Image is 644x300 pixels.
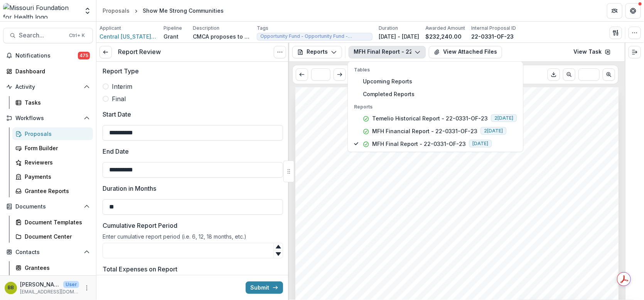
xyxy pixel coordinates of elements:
span: Foundation Tags [315,275,376,282]
a: Document Templates [12,216,93,229]
div: Proposals [25,130,87,138]
p: Duration [379,25,398,32]
span: Submitted By Email [315,222,386,230]
p: Grant [164,32,179,41]
p: [EMAIL_ADDRESS][DOMAIN_NAME] [20,288,79,295]
p: Tables [354,66,517,73]
div: Form Builder [25,144,87,152]
p: Cumulative Report Period [103,221,177,230]
span: [PERSON_NAME] [315,180,369,186]
div: Proposals [103,7,130,15]
button: Reports [292,46,342,58]
div: Reviewers [25,158,87,166]
p: Description [193,25,219,32]
div: Document Templates [25,218,87,226]
a: Grantees [12,261,93,274]
span: Documents [15,203,81,210]
button: View Attached Files [429,46,502,58]
p: Reports [354,103,517,110]
span: Workflows [15,115,81,122]
div: Dashboard [15,67,87,75]
p: End Date [103,147,129,156]
a: Dashboard [3,65,93,78]
a: Proposals [12,127,93,140]
p: MFH Final Report - 22-0331-OF-23 [372,140,466,148]
button: Scroll to next page [603,68,615,81]
button: Search... [3,28,93,43]
p: 22-0331-OF-23 [471,32,514,41]
span: Contacts [15,249,81,256]
span: Interim [112,82,132,91]
div: Ctrl + K [67,31,86,40]
button: Partners [607,3,622,19]
button: More [82,283,91,293]
button: Get Help [625,3,641,19]
span: [DATE] [469,140,492,147]
button: Open Documents [3,200,93,213]
span: Staff Accountant [315,206,362,212]
button: Scroll to previous page [296,68,308,81]
button: Open Activity [3,81,93,93]
p: Tags [257,25,268,32]
span: Final [112,94,126,103]
span: Submitted By Title [315,196,382,204]
nav: breadcrumb [99,5,227,16]
span: Foundation Program Area [315,249,408,256]
span: Activity [15,84,81,90]
img: Missouri Foundation for Health logo [3,3,79,19]
button: Submit [246,281,283,294]
div: Payments [25,173,87,181]
div: Document Center [25,232,87,241]
span: 22-0331-OF-23 [315,154,360,160]
button: Open Workflows [3,112,93,124]
span: 2[DATE] [491,114,517,122]
button: Download PDF [548,68,560,81]
a: Reviewers [12,156,93,169]
span: Upcoming Reports [363,77,517,85]
span: [EMAIL_ADDRESS][DOMAIN_NAME] [315,232,425,239]
span: Search... [19,32,64,39]
div: Brandy Boyer [8,285,14,290]
div: Tasks [25,98,87,107]
div: Grantees [25,264,87,272]
button: Notifications475 [3,49,93,62]
span: Notifications [15,53,78,59]
a: Form Builder [12,142,93,154]
span: Submission Responses [315,107,438,117]
button: MFH Final Report - 22-0331-OF-23 [349,46,426,58]
span: Opportunity Fund,Opportunity Fund,Advocacy [315,258,448,264]
p: [PERSON_NAME] [20,280,60,288]
span: 2[DATE] [480,127,506,135]
div: Enter cumulative report period (i.e. 6, 12, 18 months, etc.) [103,233,283,243]
div: Show Me Strong Communities [143,7,224,15]
span: Opportunity Fund - Opportunity Fund - Grants/Contracts [260,34,369,39]
span: Opportunity Fund - Opportunity Fund - Grants/Contracts [315,284,477,291]
button: Expand right [629,46,641,58]
a: Payments [12,170,93,183]
button: Open Contacts [3,246,93,258]
p: CMCA proposes to facilitate community planning meetings that lead to the development of county-sp... [193,32,251,41]
span: Central [US_STATE] Community Action [99,32,157,41]
p: Awarded Amount [425,25,465,32]
a: Grantee Reports [12,185,93,197]
p: [DATE] - [DATE] [379,32,419,41]
p: Start Date [103,110,131,119]
p: Pipeline [164,25,182,32]
button: Options [274,46,286,58]
p: User [63,281,79,288]
p: Temelio Historical Report - 22-0331-OF-23 [372,114,488,122]
a: Proposals [99,5,133,16]
p: Duration in Months [103,184,156,193]
span: Completed Reports [363,90,517,98]
p: Internal Proposal ID [471,25,516,32]
a: Tasks [12,96,93,109]
span: Award Information [315,126,392,135]
h3: Report Review [118,48,161,56]
span: 475 [78,52,90,59]
button: Scroll to next page [334,68,346,81]
a: View Task [569,46,615,58]
p: MFH Financial Report - 22-0331-OF-23 [372,127,477,135]
p: $232,240.00 [425,32,462,41]
a: Document Center [12,230,93,243]
p: Applicant [99,25,121,32]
